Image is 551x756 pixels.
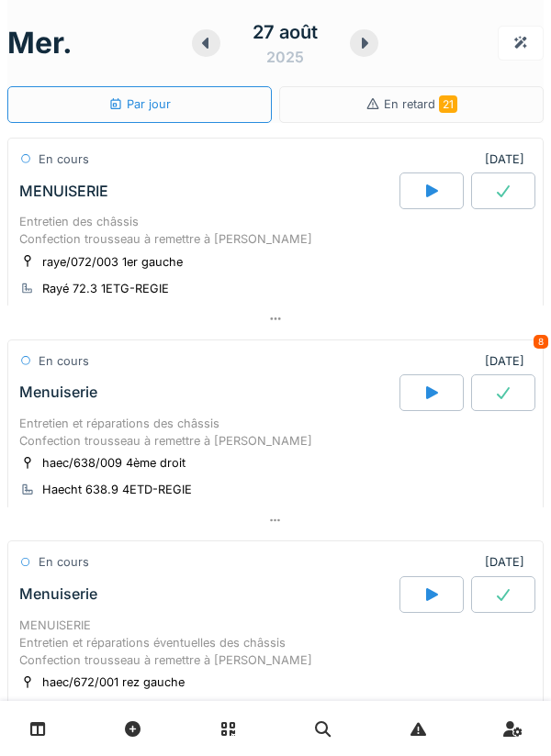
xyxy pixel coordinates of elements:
[7,26,73,61] h1: mer.
[253,18,318,46] div: 27 août
[266,46,304,68] div: 2025
[42,673,185,691] div: haec/672/001 rez gauche
[19,384,97,401] div: Menuiserie
[39,352,89,370] div: En cours
[19,617,532,670] div: MENUISERIE Entretien et réparations éventuelles des châssis Confection trousseau à remettre à [PE...
[108,95,171,113] div: Par jour
[534,335,548,349] div: 8
[485,553,532,571] div: [DATE]
[485,352,532,370] div: [DATE]
[485,150,532,168] div: [DATE]
[439,95,457,113] span: 21
[19,585,97,603] div: Menuiserie
[19,183,108,200] div: MENUISERIE
[42,253,183,271] div: raye/072/003 1er gauche
[42,481,192,498] div: Haecht 638.9 4ETD-REGIE
[39,150,89,168] div: En cours
[19,213,532,248] div: Entretien des châssis Confection trousseau à remettre à [PERSON_NAME]
[39,553,89,571] div: En cours
[19,415,532,450] div: Entretien et réparations des châssis Confection trousseau à remettre à [PERSON_NAME]
[42,280,169,297] div: Rayé 72.3 1ETG-REGIE
[42,454,186,472] div: haec/638/009 4ème droit
[384,97,457,111] span: En retard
